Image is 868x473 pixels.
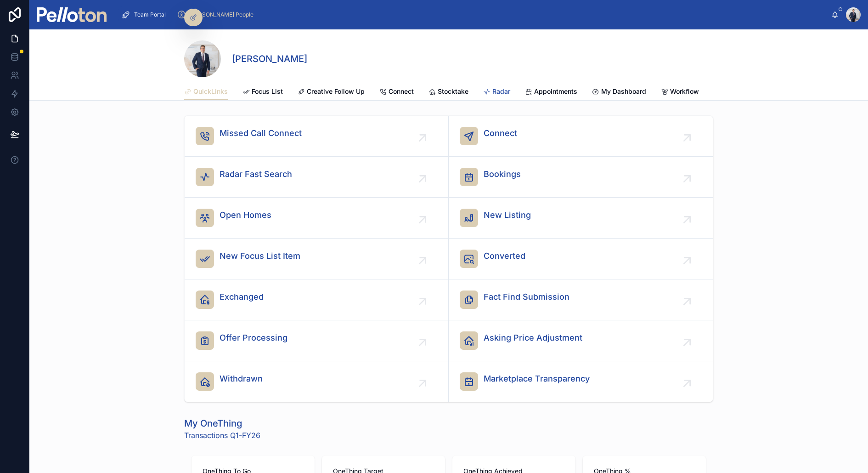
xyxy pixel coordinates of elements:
[525,83,577,102] a: Appointments
[242,83,283,102] a: Focus List
[118,6,172,23] a: Team Portal
[483,83,510,102] a: Radar
[449,361,713,402] a: Marketplace Transparency
[185,279,449,320] a: Exchanged
[193,87,228,96] span: QuickLinks
[449,279,713,320] a: Fact Find Submission
[484,168,521,181] span: Bookings
[220,250,300,262] span: New Focus List Item
[184,83,228,101] a: QuickLinks
[174,6,260,23] a: [PERSON_NAME] People
[185,239,449,279] a: New Focus List Item
[185,116,449,157] a: Missed Call Connect
[220,127,302,140] span: Missed Call Connect
[184,417,260,430] h1: My OneThing
[37,7,107,22] img: App logo
[661,83,699,102] a: Workflow
[134,11,166,18] span: Team Portal
[298,83,365,102] a: Creative Follow Up
[220,331,287,344] span: Offer Processing
[220,168,292,181] span: Radar Fast Search
[592,83,646,102] a: My Dashboard
[428,83,468,102] a: Stocktake
[185,198,449,239] a: Open Homes
[389,87,414,96] span: Connect
[449,157,713,198] a: Bookings
[484,372,590,385] span: Marketplace Transparency
[484,209,531,222] span: New Listing
[449,198,713,239] a: New Listing
[601,87,646,96] span: My Dashboard
[484,250,525,262] span: Converted
[484,127,517,140] span: Connect
[484,291,569,303] span: Fact Find Submission
[185,361,449,402] a: Withdrawn
[185,320,449,361] a: Offer Processing
[534,87,577,96] span: Appointments
[449,320,713,361] a: Asking Price Adjustment
[438,87,468,96] span: Stocktake
[220,209,271,222] span: Open Homes
[484,331,582,344] span: Asking Price Adjustment
[449,239,713,279] a: Converted
[114,5,831,25] div: scrollable content
[379,83,414,102] a: Connect
[307,87,365,96] span: Creative Follow Up
[232,52,307,65] h1: [PERSON_NAME]
[670,87,699,96] span: Workflow
[184,430,260,441] span: Transactions Q1-FY26
[449,116,713,157] a: Connect
[492,87,510,96] span: Radar
[220,372,263,385] span: Withdrawn
[185,157,449,198] a: Radar Fast Search
[220,291,264,303] span: Exchanged
[252,87,283,96] span: Focus List
[190,11,254,18] span: [PERSON_NAME] People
